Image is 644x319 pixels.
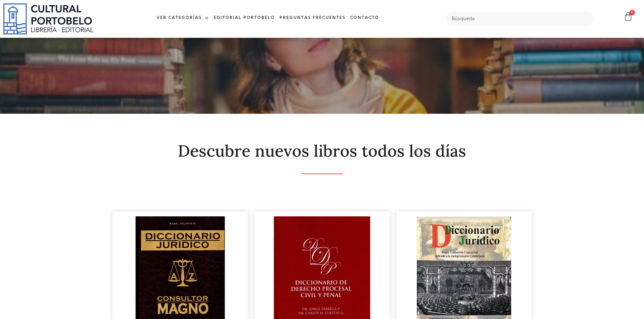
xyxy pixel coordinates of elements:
[211,11,277,25] a: Editorial Portobelo
[446,12,594,26] input: Búsqueda
[623,12,633,22] a: 0
[348,11,381,25] a: Contacto
[154,11,211,25] a: Ver Categorías
[629,10,635,15] span: 0
[277,11,348,25] a: Preguntas frecuentes
[113,142,532,160] h2: Descubre nuevos libros todos los días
